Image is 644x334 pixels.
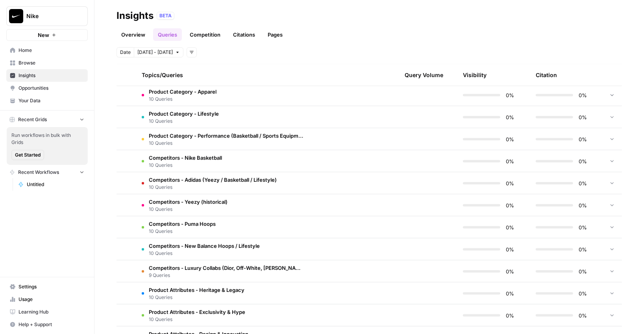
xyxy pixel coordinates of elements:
[137,49,173,56] span: [DATE] - [DATE]
[15,178,88,191] a: Untitled
[149,88,217,96] span: Product Category - Apparel
[578,91,587,99] span: 0%
[578,268,587,275] span: 0%
[6,29,88,41] button: New
[6,57,88,69] a: Browse
[149,162,222,169] span: 10 Queries
[6,44,88,57] a: Home
[578,312,587,319] span: 0%
[6,306,88,318] a: Learning Hub
[157,12,174,20] div: BETA
[578,179,587,187] span: 0%
[19,296,84,303] span: Usage
[142,64,305,86] div: Topics/Queries
[185,28,225,41] a: Competition
[27,181,84,188] span: Untitled
[149,184,277,191] span: 10 Queries
[19,59,84,66] span: Browse
[228,28,260,41] a: Citations
[19,308,84,316] span: Learning Hub
[149,264,305,272] span: Competitors - Luxury Collabs (Dior, Off-White, [PERSON_NAME])
[6,69,88,82] a: Insights
[463,71,487,79] div: Visibility
[11,150,44,160] button: Get Started
[149,176,277,184] span: Competitors - Adidas (Yeezy / Basketball / Lifestyle)
[19,85,84,92] span: Opportunities
[19,47,84,54] span: Home
[149,228,216,235] span: 10 Queries
[149,198,228,206] span: Competitors - Yeezy (historical)
[6,280,88,293] a: Settings
[9,9,23,23] img: Nike Logo
[149,96,217,103] span: 10 Queries
[149,294,244,301] span: 10 Queries
[505,290,514,297] span: 0%
[263,28,287,41] a: Pages
[6,82,88,94] a: Opportunities
[120,49,131,56] span: Date
[149,272,305,279] span: 9 Queries
[11,132,83,146] span: Run workflows in bulk with Grids
[117,9,154,22] div: Insights
[149,118,219,125] span: 10 Queries
[578,223,587,231] span: 0%
[19,321,84,328] span: Help + Support
[578,113,587,121] span: 0%
[578,135,587,143] span: 0%
[578,201,587,209] span: 0%
[405,71,443,79] span: Query Volume
[117,28,150,41] a: Overview
[6,114,88,125] button: Recent Grids
[149,308,245,316] span: Product Attributes - Exclusivity & Hype
[19,283,84,290] span: Settings
[6,293,88,306] a: Usage
[505,312,514,319] span: 0%
[6,6,88,26] button: Workspace: Nike
[505,201,514,209] span: 0%
[578,157,587,165] span: 0%
[149,206,228,213] span: 10 Queries
[26,12,74,20] span: Nike
[134,47,183,57] button: [DATE] - [DATE]
[536,64,557,86] div: Citation
[149,154,222,162] span: Competitors - Nike Basketball
[149,110,219,118] span: Product Category - Lifestyle
[6,94,88,107] a: Your Data
[578,290,587,297] span: 0%
[505,179,514,187] span: 0%
[149,220,216,228] span: Competitors - Puma Hoops
[38,31,49,39] span: New
[149,140,305,147] span: 10 Queries
[505,157,514,165] span: 0%
[149,242,260,250] span: Competitors - New Balance Hoops / Lifestyle
[505,135,514,143] span: 0%
[505,113,514,121] span: 0%
[19,97,84,104] span: Your Data
[149,132,305,140] span: Product Category - Performance (Basketball / Sports Equipment)
[19,72,84,79] span: Insights
[578,245,587,253] span: 0%
[15,151,41,159] span: Get Started
[505,223,514,231] span: 0%
[153,28,182,41] a: Queries
[18,169,59,176] span: Recent Workflows
[505,91,514,99] span: 0%
[149,286,244,294] span: Product Attributes - Heritage & Legacy
[149,250,260,257] span: 10 Queries
[6,166,88,178] button: Recent Workflows
[505,268,514,275] span: 0%
[149,316,245,323] span: 10 Queries
[18,116,47,123] span: Recent Grids
[505,245,514,253] span: 0%
[6,318,88,331] button: Help + Support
